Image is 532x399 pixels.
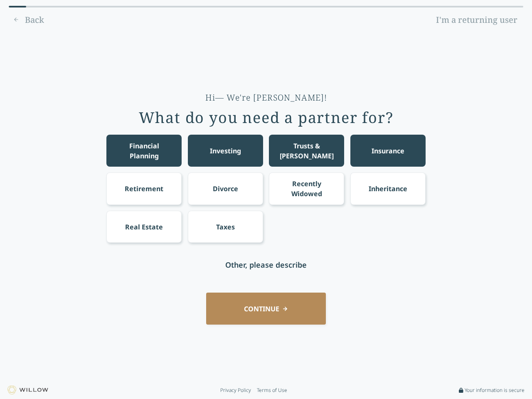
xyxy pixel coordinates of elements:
[216,222,235,232] div: Taxes
[9,6,26,7] div: 0% complete
[205,92,327,103] div: Hi— We're [PERSON_NAME]!
[114,141,174,161] div: Financial Planning
[220,387,251,394] a: Privacy Policy
[7,386,48,394] img: Willow logo
[210,146,241,156] div: Investing
[369,184,407,194] div: Inheritance
[430,13,523,27] a: I'm a returning user
[125,184,163,194] div: Retirement
[277,141,337,161] div: Trusts & [PERSON_NAME]
[125,222,163,232] div: Real Estate
[139,109,394,126] div: What do you need a partner for?
[225,259,307,271] div: Other, please describe
[206,293,326,325] button: CONTINUE
[465,387,525,394] span: Your information is secure
[213,184,238,194] div: Divorce
[257,387,287,394] a: Terms of Use
[372,146,404,156] div: Insurance
[277,179,337,199] div: Recently Widowed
